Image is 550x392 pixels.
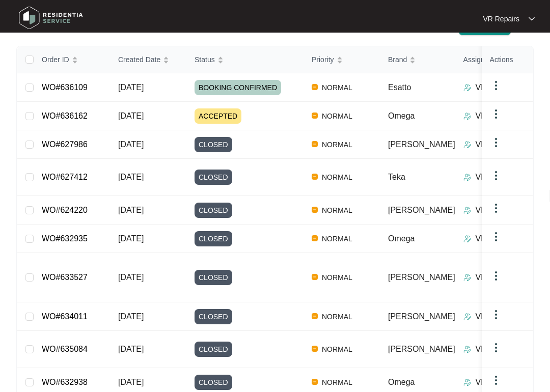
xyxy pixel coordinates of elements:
[42,140,88,149] a: WO#627986
[476,138,517,151] p: VR Repairs
[388,206,455,214] span: [PERSON_NAME]
[490,342,502,354] img: dropdown arrow
[312,346,318,352] img: Vercel Logo
[15,3,87,33] img: residentia service logo
[463,83,472,92] img: Assigner Icon
[312,113,318,119] img: Vercel Logo
[476,271,517,284] p: VR Repairs
[476,204,517,216] p: VR Repairs
[42,83,88,92] a: WO#636109
[118,206,144,214] span: [DATE]
[490,309,502,321] img: dropdown arrow
[463,378,472,386] img: Assigner Icon
[388,234,415,243] span: Omega
[482,46,533,73] th: Actions
[388,173,405,181] span: Teka
[118,234,144,243] span: [DATE]
[380,46,455,73] th: Brand
[42,312,88,321] a: WO#634011
[42,345,88,353] a: WO#635084
[195,203,232,218] span: CLOSED
[463,112,472,120] img: Assigner Icon
[318,171,356,183] span: NORMAL
[42,54,69,65] span: Order ID
[490,202,502,214] img: dropdown arrow
[490,136,502,149] img: dropdown arrow
[42,173,88,181] a: WO#627412
[463,313,472,321] img: Assigner Icon
[42,273,88,282] a: WO#633527
[312,379,318,385] img: Vercel Logo
[195,54,215,65] span: Status
[118,140,144,149] span: [DATE]
[195,375,232,390] span: CLOSED
[118,273,144,282] span: [DATE]
[388,111,415,120] span: Omega
[463,273,472,282] img: Assigner Icon
[110,46,186,73] th: Created Date
[388,312,455,321] span: [PERSON_NAME]
[388,54,407,65] span: Brand
[318,233,356,245] span: NORMAL
[195,137,232,152] span: CLOSED
[476,311,517,323] p: VR Repairs
[312,235,318,241] img: Vercel Logo
[195,108,241,124] span: ACCEPTED
[118,83,144,92] span: [DATE]
[312,174,318,180] img: Vercel Logo
[118,173,144,181] span: [DATE]
[388,273,455,282] span: [PERSON_NAME]
[483,14,519,24] p: VR Repairs
[318,81,356,94] span: NORMAL
[195,231,232,246] span: CLOSED
[318,271,356,284] span: NORMAL
[463,206,472,214] img: Assigner Icon
[490,108,502,120] img: dropdown arrow
[388,140,455,149] span: [PERSON_NAME]
[304,46,380,73] th: Priority
[529,16,535,21] img: dropdown arrow
[118,111,144,120] span: [DATE]
[195,170,232,185] span: CLOSED
[476,343,517,355] p: VR Repairs
[490,374,502,386] img: dropdown arrow
[312,141,318,147] img: Vercel Logo
[476,110,517,122] p: VR Repairs
[476,81,517,94] p: VR Repairs
[463,173,472,181] img: Assigner Icon
[195,309,232,324] span: CLOSED
[42,378,88,386] a: WO#632938
[312,54,334,65] span: Priority
[490,270,502,282] img: dropdown arrow
[318,376,356,388] span: NORMAL
[463,235,472,243] img: Assigner Icon
[463,141,472,149] img: Assigner Icon
[118,345,144,353] span: [DATE]
[318,311,356,323] span: NORMAL
[195,80,281,95] span: BOOKING CONFIRMED
[476,171,517,183] p: VR Repairs
[42,111,88,120] a: WO#636162
[118,54,160,65] span: Created Date
[186,46,304,73] th: Status
[490,79,502,92] img: dropdown arrow
[318,138,356,151] span: NORMAL
[312,313,318,319] img: Vercel Logo
[312,274,318,280] img: Vercel Logo
[312,207,318,213] img: Vercel Logo
[318,110,356,122] span: NORMAL
[463,54,493,65] span: Assignee
[388,378,415,386] span: Omega
[476,376,517,388] p: VR Repairs
[490,231,502,243] img: dropdown arrow
[118,378,144,386] span: [DATE]
[318,343,356,355] span: NORMAL
[318,204,356,216] span: NORMAL
[476,233,517,245] p: VR Repairs
[388,345,455,353] span: [PERSON_NAME]
[195,270,232,285] span: CLOSED
[388,83,411,92] span: Esatto
[42,206,88,214] a: WO#624220
[118,312,144,321] span: [DATE]
[463,345,472,353] img: Assigner Icon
